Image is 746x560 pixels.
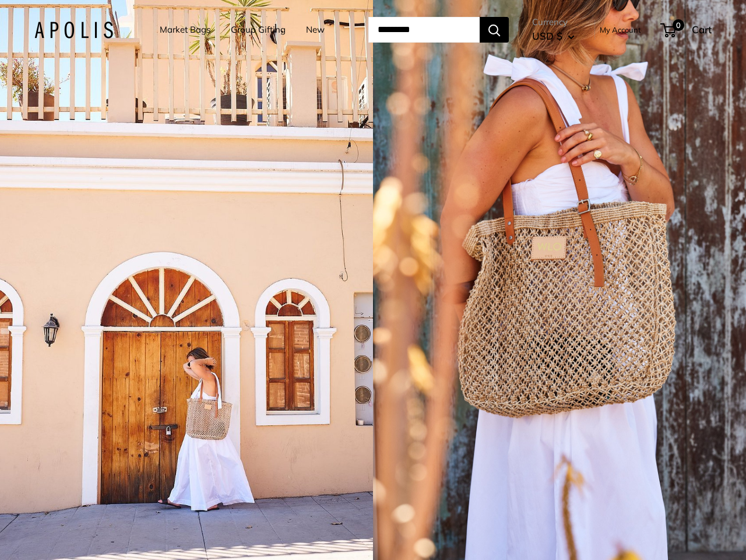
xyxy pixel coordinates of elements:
[692,23,712,36] span: Cart
[480,17,509,43] button: Search
[532,27,575,45] button: USD $
[600,23,641,37] a: My Account
[306,22,325,38] a: New
[231,22,286,38] a: Group Gifting
[34,22,113,38] img: Apolis
[673,19,684,31] span: 0
[532,14,575,30] span: Currency
[160,22,210,38] a: Market Bags
[368,17,480,43] input: Search...
[661,20,712,39] a: 0 Cart
[532,30,562,42] span: USD $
